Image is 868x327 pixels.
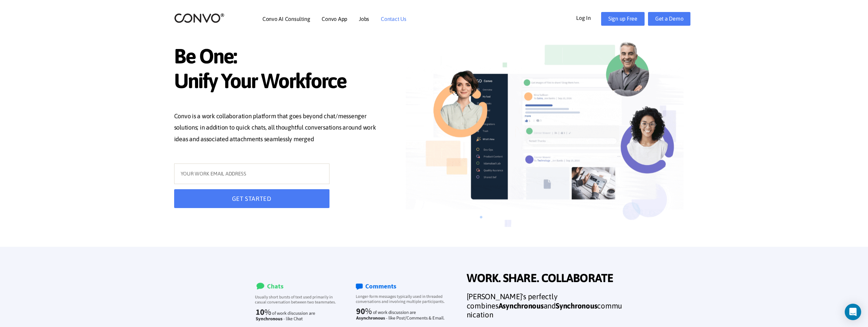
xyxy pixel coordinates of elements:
[406,33,684,249] img: image_not_found
[556,301,597,310] strong: Synchronous
[845,304,861,320] div: Open Intercom Messenger
[262,16,310,22] a: Convo AI Consulting
[359,16,369,22] a: Jobs
[174,44,385,70] span: Be One:
[174,189,329,208] button: GET STARTED
[381,16,406,22] a: Contact Us
[498,301,544,310] strong: Asynchronous
[601,12,645,26] a: Sign up Free
[174,69,385,95] span: Unify Your Workforce
[174,13,224,23] img: logo_2.png
[174,110,385,147] p: Convo is a work collaboration platform that goes beyond chat/messenger solutions; in addition to ...
[322,16,347,22] a: Convo App
[174,163,329,184] input: YOUR WORK EMAIL ADDRESS
[576,12,601,23] a: Log In
[467,292,624,324] h3: [PERSON_NAME]'s perfectly combines and communication
[648,12,691,26] a: Get a Demo
[467,271,624,287] span: WORK. SHARE. COLLABORATE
